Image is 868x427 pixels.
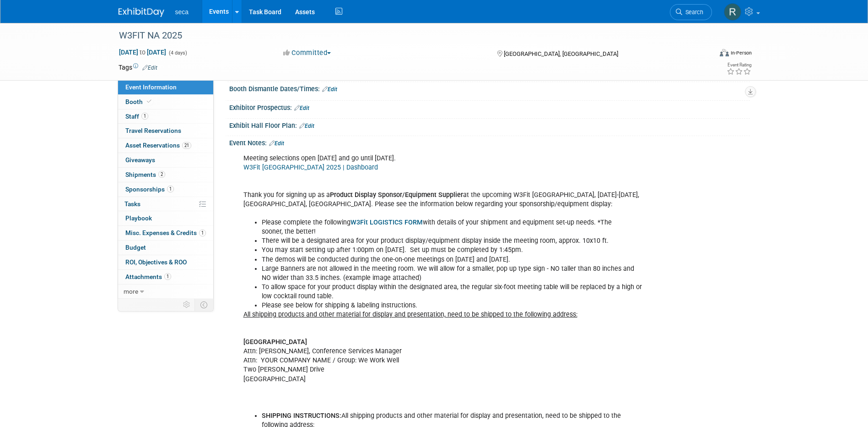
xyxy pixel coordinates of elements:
[119,48,167,56] span: [DATE] [DATE]
[125,244,146,251] span: Budget
[125,113,148,120] span: Staff
[229,101,750,113] div: Exhibitor Prospectus:
[168,50,187,56] span: (4 days)
[125,229,206,236] span: Misc. Expenses & Credits
[118,168,213,182] a: Shipments2
[262,301,644,310] li: Please see below for shipping & labeling instructions.
[720,49,729,56] img: Format-Inperson.png
[269,140,284,147] a: Edit
[330,191,463,199] b: Product Display Sponsor/Equipment Supplier
[125,98,153,105] span: Booth
[118,197,213,211] a: Tasks
[125,171,165,178] span: Shipments
[118,109,213,124] a: Staff1
[182,142,191,149] span: 21
[118,226,213,240] a: Misc. Expenses & Credits1
[658,48,752,61] div: Event Format
[119,8,164,17] img: ExhibitDay
[243,311,577,318] u: All shipping products and other material for display and presentation, need to be shipped to the ...
[724,3,741,21] img: Rachel Jordan
[730,49,752,56] div: In-Person
[299,123,314,129] a: Edit
[118,95,213,109] a: Booth
[118,124,213,138] a: Travel Reservations
[262,236,644,246] li: There will be a designated area for your product display/equipment display inside the meeting roo...
[141,113,148,120] span: 1
[262,283,644,301] li: To allow space for your product display within the designated area, the regular six-foot meeting ...
[119,63,157,72] td: Tags
[504,50,618,57] span: [GEOGRAPHIC_DATA], [GEOGRAPHIC_DATA]
[262,264,644,283] li: Large Banners are not allowed in the meeting room. We will allow for a smaller, pop up type sign ...
[125,156,155,164] span: Giveaways
[124,200,140,208] span: Tasks
[118,138,213,153] a: Asset Reservations21
[294,105,309,111] a: Edit
[118,241,213,255] a: Budget
[118,211,213,225] a: Playbook
[229,136,750,148] div: Event Notes:
[125,273,171,280] span: Attachments
[118,285,213,299] a: more
[116,27,698,44] div: W3FIT NA 2025
[125,127,181,134] span: Travel Reservations
[125,142,191,149] span: Asset Reservations
[194,299,213,311] td: Toggle Event Tabs
[243,164,378,171] a: W3Fit [GEOGRAPHIC_DATA] 2025 | Dashboard
[229,82,750,94] div: Booth Dismantle Dates/Times:
[138,49,147,56] span: to
[350,219,423,226] a: W3Fit LOGISTICS FORM
[670,4,712,20] a: Search
[262,218,644,236] li: Please complete the following with details of your shipment and equipment set-up needs. *The soon...
[158,171,165,178] span: 2
[262,412,341,420] b: SHIPPING INSTRUCTIONS:
[727,63,751,67] div: Event Rating
[175,8,189,16] span: seca
[262,255,644,264] li: The demos will be conducted during the one-on-one meetings on [DATE] and [DATE].
[125,258,187,266] span: ROI, Objectives & ROO
[118,80,213,94] a: Event Information
[167,186,174,192] span: 1
[118,255,213,269] a: ROI, Objectives & ROO
[118,270,213,284] a: Attachments1
[147,99,151,104] i: Booth reservation complete
[262,246,644,255] li: You may start setting up after 1:00pm on [DATE]. Set up must be completed by 1:45pm.
[125,83,177,91] span: Event Information
[125,186,174,193] span: Sponsorships
[164,273,171,280] span: 1
[229,119,750,131] div: Exhibit Hall Floor Plan:
[199,230,206,236] span: 1
[118,153,213,167] a: Giveaways
[125,214,152,222] span: Playbook
[118,182,213,197] a: Sponsorships1
[682,9,703,16] span: Search
[322,86,337,93] a: Edit
[124,288,138,295] span: more
[280,48,334,58] button: Committed
[179,299,195,311] td: Personalize Event Tab Strip
[142,65,157,71] a: Edit
[243,338,307,346] b: [GEOGRAPHIC_DATA]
